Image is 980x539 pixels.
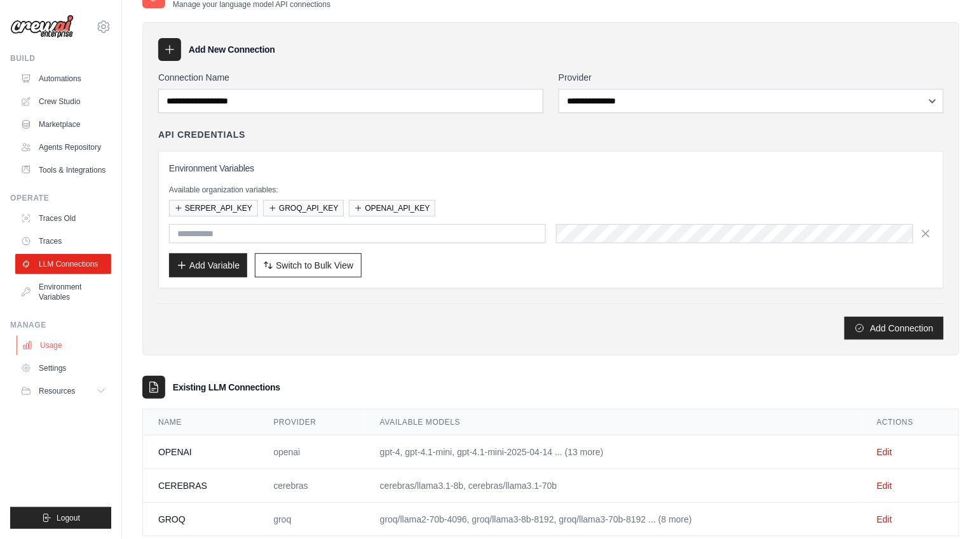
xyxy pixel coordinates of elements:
th: Available Models [365,409,862,436]
a: Agents Repository [15,137,111,157]
a: Automations [15,69,111,89]
a: Traces Old [15,208,111,229]
td: openai [258,436,365,469]
a: Usage [17,335,112,356]
div: Build [10,53,111,63]
span: Resources [39,386,75,396]
th: Actions [862,409,959,436]
h4: API Credentials [158,128,245,141]
td: groq [258,503,365,536]
button: Resources [15,381,111,401]
h3: Add New Connection [189,43,275,56]
button: Logout [10,507,111,529]
a: Marketplace [15,114,111,135]
div: Operate [10,193,111,203]
a: Edit [877,514,892,524]
button: OPENAI_API_KEY [349,200,435,216]
td: CEREBRAS [143,469,258,503]
label: Provider [559,71,944,84]
button: Add Connection [845,317,944,340]
a: Tools & Integrations [15,160,111,180]
td: cerebras/llama3.1-8b, cerebras/llama3.1-70b [365,469,862,503]
button: SERPER_API_KEY [169,200,258,216]
a: LLM Connections [15,254,111,274]
a: Environment Variables [15,277,111,307]
th: Provider [258,409,365,436]
a: Edit [877,447,892,457]
td: cerebras [258,469,365,503]
p: Available organization variables: [169,185,933,195]
label: Connection Name [158,71,543,84]
h3: Existing LLM Connections [173,381,280,394]
img: Logo [10,15,74,39]
span: Logout [57,513,80,523]
button: Add Variable [169,253,247,277]
a: Traces [15,231,111,251]
td: gpt-4, gpt-4.1-mini, gpt-4.1-mini-2025-04-14 ... (13 more) [365,436,862,469]
div: Manage [10,320,111,330]
a: Crew Studio [15,91,111,112]
span: Switch to Bulk View [276,259,353,272]
td: OPENAI [143,436,258,469]
td: groq/llama2-70b-4096, groq/llama3-8b-8192, groq/llama3-70b-8192 ... (8 more) [365,503,862,536]
td: GROQ [143,503,258,536]
button: GROQ_API_KEY [263,200,344,216]
th: Name [143,409,258,436]
h3: Environment Variables [169,162,933,175]
a: Edit [877,481,892,491]
button: Switch to Bulk View [255,253,362,277]
a: Settings [15,358,111,378]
